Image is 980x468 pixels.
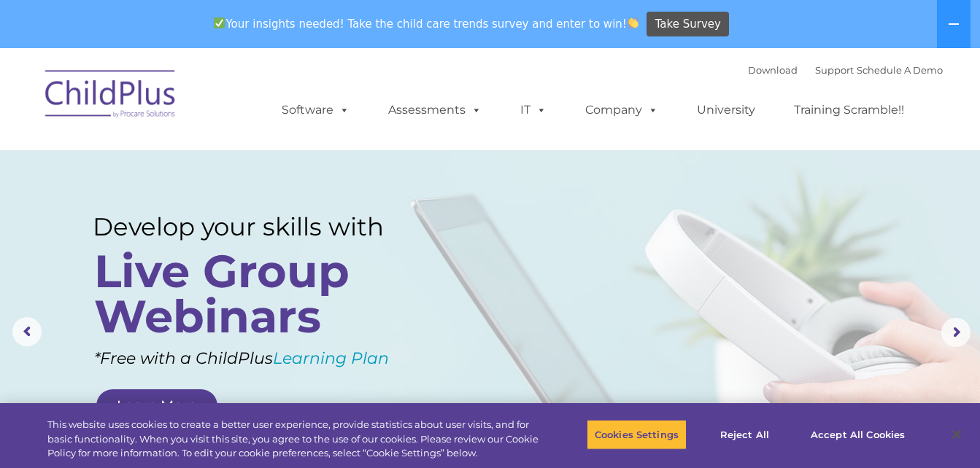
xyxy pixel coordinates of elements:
[38,60,184,133] img: ChildPlus by Procare Solutions
[748,64,798,76] a: Download
[628,17,638,28] img: 👏
[815,64,854,76] a: Support
[699,419,790,450] button: Reject All
[208,9,645,38] span: Your insights needed! Take the child care trends survey and enter to win!
[214,17,225,28] img: ✅
[941,418,973,451] button: Close
[587,419,687,450] button: Cookies Settings
[803,419,913,450] button: Accept All Cookies
[647,12,729,37] a: Take Survey
[96,389,217,422] a: Learn More
[857,64,943,76] a: Schedule A Demo
[94,344,440,373] rs-layer: *Free with a ChildPlus
[203,96,247,107] span: Last name
[506,95,561,125] a: IT
[779,95,919,125] a: Training Scramble!!
[267,95,364,125] a: Software
[682,95,770,125] a: University
[571,95,673,125] a: Company
[748,64,943,76] font: |
[94,249,412,339] rs-layer: Live Group Webinars
[655,12,721,37] span: Take Survey
[273,348,389,368] a: Learning Plan
[374,95,496,125] a: Assessments
[203,156,265,167] span: Phone number
[93,212,417,241] rs-layer: Develop your skills with
[47,418,539,461] div: This website uses cookies to create a better user experience, provide statistics about user visit...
